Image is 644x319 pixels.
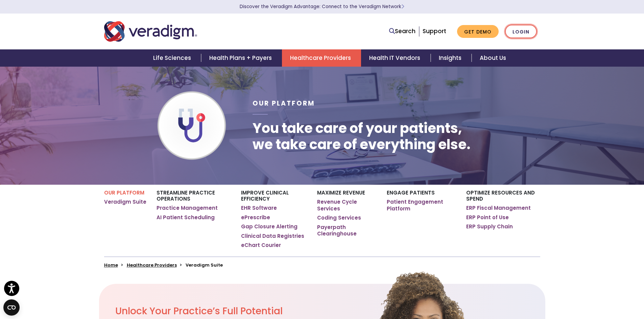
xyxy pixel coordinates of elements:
[466,205,531,211] a: ERP Fiscal Management
[457,25,499,38] a: Get Demo
[241,233,304,240] a: Clinical Data Registries
[317,214,361,221] a: Coding Services
[241,205,277,211] a: EHR Software
[3,299,20,316] button: Open CMP widget
[253,99,315,108] span: Our Platform
[317,199,376,212] a: Revenue Cycle Services
[514,270,636,311] iframe: Drift Chat Widget
[472,49,514,67] a: About Us
[104,262,118,268] a: Home
[361,49,430,67] a: Health IT Vendors
[241,242,281,249] a: eChart Courier
[201,49,282,67] a: Health Plans + Payers
[431,49,472,67] a: Insights
[115,305,359,317] h2: Unlock Your Practice’s Full Potential
[317,224,376,237] a: Payerpath Clearinghouse
[127,262,177,268] a: Healthcare Providers
[253,120,471,153] h1: You take care of your patients, we take care of everything else.
[241,214,270,221] a: ePrescribe
[466,214,509,221] a: ERP Point of Use
[157,205,218,211] a: Practice Management
[282,49,361,67] a: Healthcare Providers
[240,3,404,10] a: Discover the Veradigm Advantage: Connect to the Veradigm NetworkLearn More
[104,20,197,43] img: Veradigm logo
[389,27,415,36] a: Search
[466,223,513,230] a: ERP Supply Chain
[104,199,146,205] a: Veradigm Suite
[423,27,446,35] a: Support
[145,49,201,67] a: Life Sciences
[401,3,404,10] span: Learn More
[387,199,456,212] a: Patient Engagement Platform
[505,25,537,39] a: Login
[157,214,215,221] a: AI Patient Scheduling
[241,223,297,230] a: Gap Closure Alerting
